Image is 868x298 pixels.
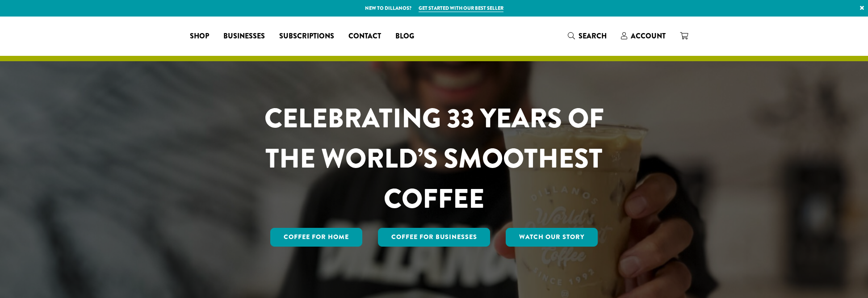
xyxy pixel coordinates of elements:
a: Get started with our best seller [419,4,503,12]
span: Businesses [223,31,265,42]
a: Search [561,29,614,43]
span: Search [579,31,607,41]
a: Coffee for Home [270,228,362,247]
span: Shop [190,31,209,42]
a: Shop [183,29,216,43]
span: Contact [348,31,381,42]
span: Account [631,31,666,41]
span: Blog [395,31,414,42]
a: Watch Our Story [506,228,598,247]
h1: CELEBRATING 33 YEARS OF THE WORLD’S SMOOTHEST COFFEE [238,98,630,219]
a: Coffee For Businesses [378,228,491,247]
span: Subscriptions [279,31,334,42]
